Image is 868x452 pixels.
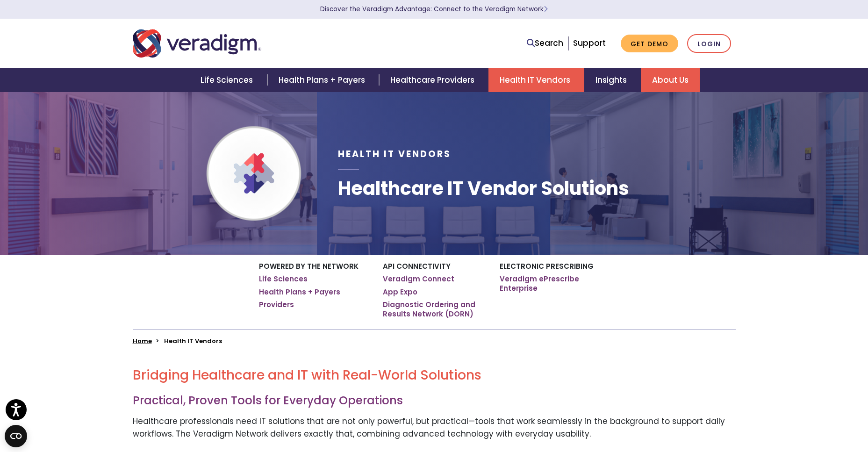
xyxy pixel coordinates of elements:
[527,37,563,50] a: Search
[573,37,606,49] a: Support
[383,274,454,284] a: Veradigm Connect
[133,367,736,383] h2: Bridging Healthcare and IT with Real-World Solutions
[189,68,267,92] a: Life Sciences
[133,394,736,408] h3: Practical, Proven Tools for Everyday Operations
[621,35,678,53] a: Get Demo
[133,415,736,440] p: Healthcare professionals need IT solutions that are not only powerful, but practical—tools that w...
[544,5,548,14] span: Learn More
[379,68,488,92] a: Healthcare Providers
[383,300,486,318] a: Diagnostic Ordering and Results Network (DORN)
[584,68,641,92] a: Insights
[259,287,340,297] a: Health Plans + Payers
[133,337,152,345] a: Home
[689,385,857,441] iframe: Drift Chat Widget
[641,68,700,92] a: About Us
[338,177,629,200] h1: Healthcare IT Vendor Solutions
[383,287,417,297] a: App Expo
[259,274,308,284] a: Life Sciences
[267,68,379,92] a: Health Plans + Payers
[320,5,548,14] a: Discover the Veradigm Advantage: Connect to the Veradigm NetworkLearn More
[338,148,451,160] span: Health IT Vendors
[133,28,261,59] img: Veradigm logo
[500,274,610,293] a: Veradigm ePrescribe Enterprise
[488,68,584,92] a: Health IT Vendors
[687,34,731,53] a: Login
[259,300,294,309] a: Providers
[5,425,27,447] button: Open CMP widget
